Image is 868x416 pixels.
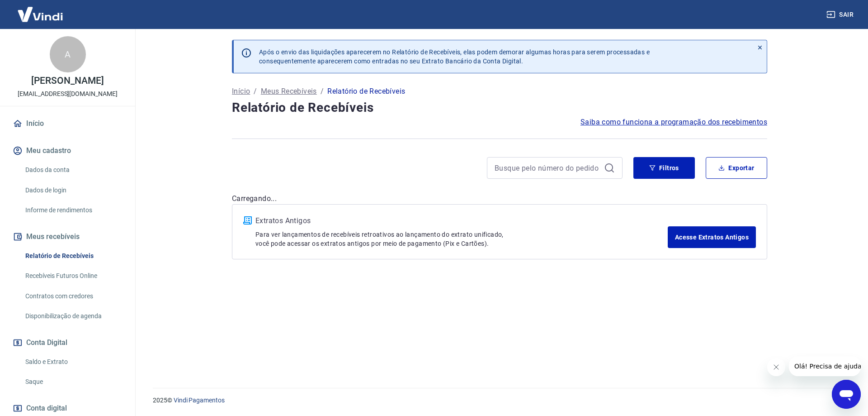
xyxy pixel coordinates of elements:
a: Início [11,114,124,134]
input: Busque pelo número do pedido [495,161,600,175]
p: Extratos Antigos [255,215,668,226]
iframe: Message from company [789,356,861,376]
a: Saque [22,373,124,391]
div: A [50,36,86,72]
span: Conta digital [26,402,67,415]
button: Conta Digital [11,333,124,353]
img: Vindi [11,0,70,28]
a: Recebíveis Futuros Online [22,267,124,285]
button: Sair [825,6,857,23]
p: Relatório de Recebíveis [327,86,405,97]
p: Carregando... [232,193,767,204]
button: Meus recebíveis [11,227,124,247]
a: Saldo e Extrato [22,353,124,371]
img: ícone [243,216,252,225]
a: Contratos com credores [22,287,124,306]
a: Acesse Extratos Antigos [668,226,756,248]
a: Início [232,86,250,97]
iframe: Button to launch messaging window [832,380,861,409]
span: Olá! Precisa de ajuda? [5,6,76,14]
p: Após o envio das liquidações aparecerem no Relatório de Recebíveis, elas podem demorar algumas ho... [259,48,650,66]
iframe: Close message [767,358,785,376]
p: [PERSON_NAME] [31,76,104,86]
p: / [321,86,324,97]
h4: Relatório de Recebíveis [232,99,767,117]
a: Dados da conta [22,161,124,179]
button: Exportar [706,157,767,179]
p: / [254,86,257,97]
a: Informe de rendimentos [22,201,124,220]
a: Saiba como funciona a programação dos recebimentos [580,117,767,128]
p: 2025 © [153,396,846,405]
a: Dados de login [22,181,124,200]
button: Meu cadastro [11,141,124,161]
a: Vindi Pagamentos [174,397,225,404]
a: Meus Recebíveis [261,86,317,97]
button: Filtros [633,157,695,179]
a: Disponibilização de agenda [22,307,124,325]
p: [EMAIL_ADDRESS][DOMAIN_NAME] [18,89,118,99]
p: Para ver lançamentos de recebíveis retroativos ao lançamento do extrato unificado, você pode aces... [255,230,668,248]
a: Relatório de Recebíveis [22,247,124,265]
